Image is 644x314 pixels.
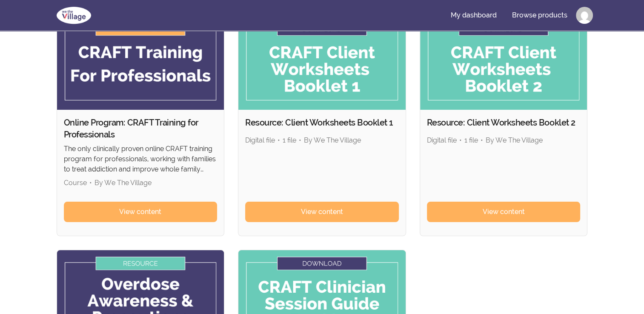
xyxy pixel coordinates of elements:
[444,5,504,26] a: My dashboard
[245,117,399,128] h2: Resource: Client Worksheets Booklet 1
[481,136,483,144] span: •
[238,16,406,110] img: Product image for Resource: Client Worksheets Booklet 1
[245,202,399,222] a: View content
[427,136,457,144] span: Digital file
[483,207,525,217] span: View content
[299,136,301,144] span: •
[505,5,574,26] a: Browse products
[427,202,581,222] a: View content
[459,136,462,144] span: •
[304,136,361,144] span: By We The Village
[576,7,593,24] img: Profile image for Christina Russell
[464,136,478,144] span: 1 file
[444,5,593,26] nav: Main
[64,179,87,187] span: Course
[245,136,275,144] span: Digital file
[64,144,218,174] p: The only clinically proven online CRAFT training program for professionals, working with families...
[64,117,218,140] h2: Online Program: CRAFT Training for Professionals
[301,207,343,217] span: View content
[486,136,543,144] span: By We The Village
[89,179,92,187] span: •
[119,207,161,217] span: View content
[94,179,152,187] span: By We The Village
[283,136,296,144] span: 1 file
[420,16,587,110] img: Product image for Resource: Client Worksheets Booklet 2
[64,202,218,222] a: View content
[427,117,581,128] h2: Resource: Client Worksheets Booklet 2
[52,5,96,26] img: We The Village logo
[278,136,280,144] span: •
[57,16,224,110] img: Product image for Online Program: CRAFT Training for Professionals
